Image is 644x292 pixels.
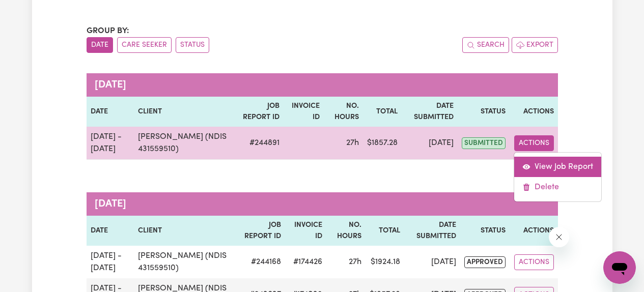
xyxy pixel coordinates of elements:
[87,127,134,160] td: [DATE] - [DATE]
[326,216,366,246] th: No. Hours
[349,258,361,266] span: 27 hours
[134,97,236,127] th: Client
[363,97,402,127] th: Total
[346,139,359,147] span: 27 hours
[549,227,569,247] iframe: Close message
[236,97,284,127] th: Job Report ID
[176,37,209,53] button: sort invoices by paid status
[87,246,134,278] td: [DATE] - [DATE]
[514,157,601,177] a: View job report 244891
[87,37,113,53] button: sort invoices by date
[87,97,134,127] th: Date
[404,216,461,246] th: Date Submitted
[87,192,558,216] caption: [DATE]
[510,216,557,246] th: Actions
[6,7,62,15] span: Need any help?
[402,127,458,160] td: [DATE]
[134,246,237,278] td: [PERSON_NAME] (NDIS 431559510)
[237,246,285,278] td: # 244168
[464,256,506,268] span: approved
[363,127,402,160] td: $ 1857.28
[462,37,509,53] button: Search
[514,254,554,270] button: Actions
[510,97,557,127] th: Actions
[603,251,636,284] iframe: Button to launch messaging window
[404,246,461,278] td: [DATE]
[366,216,404,246] th: Total
[402,97,458,127] th: Date Submitted
[237,216,285,246] th: Job Report ID
[514,152,602,202] div: Actions
[134,216,237,246] th: Client
[284,97,324,127] th: Invoice ID
[285,246,326,278] td: #174426
[236,127,284,160] td: # 244891
[87,73,558,97] caption: [DATE]
[87,27,129,35] span: Group by:
[512,37,558,53] button: Export
[366,246,404,278] td: $ 1924.18
[324,97,363,127] th: No. Hours
[458,97,510,127] th: Status
[462,137,506,149] span: submitted
[117,37,172,53] button: sort invoices by care seeker
[460,216,510,246] th: Status
[87,216,134,246] th: Date
[514,177,601,197] a: Delete job report 244891
[514,135,554,151] button: Actions
[134,127,236,160] td: [PERSON_NAME] (NDIS 431559510)
[285,216,326,246] th: Invoice ID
